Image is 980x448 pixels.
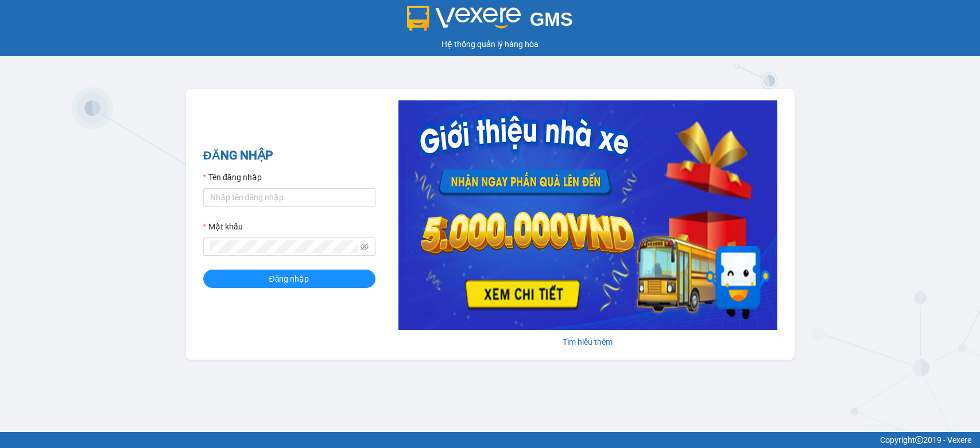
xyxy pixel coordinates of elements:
div: Copyright 2019 - Vexere [9,434,971,446]
button: Đăng nhập [203,270,375,288]
div: Hệ thống quản lý hàng hóa [3,38,977,50]
span: copyright [915,436,923,444]
span: Đăng nhập [269,272,309,285]
h2: ĐĂNG NHẬP [203,146,375,165]
span: eye-invisible [361,243,369,251]
a: GMS [407,17,573,26]
img: banner-0 [398,100,777,330]
label: Mật khẩu [203,220,243,233]
img: logo 2 [407,6,521,31]
input: Mật khẩu [210,240,358,253]
div: Tìm hiểu thêm [398,336,777,348]
input: Tên đăng nhập [203,188,375,207]
span: GMS [530,9,573,30]
label: Tên đăng nhập [203,171,262,184]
